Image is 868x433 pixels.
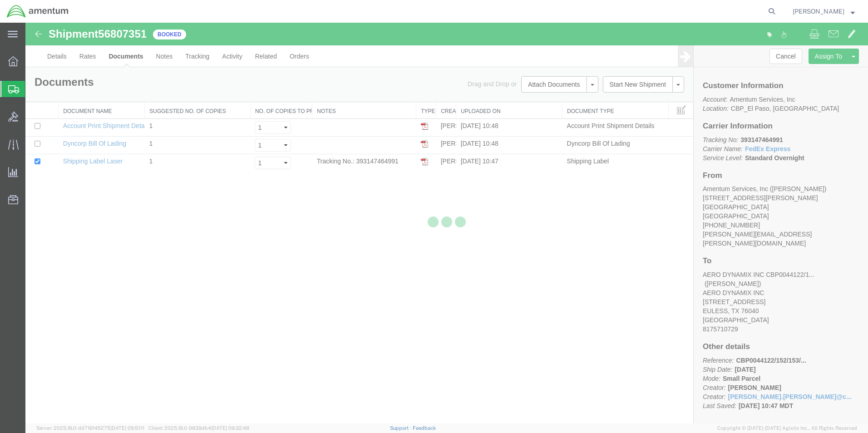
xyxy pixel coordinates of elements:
[413,425,436,431] a: Feedback
[6,5,69,18] img: logo
[717,424,857,432] span: Copyright © [DATE]-[DATE] Agistix Inc., All Rights Reserved
[110,425,144,431] span: [DATE] 09:51:11
[148,425,249,431] span: Client: 2025.18.0-9839db4
[792,6,855,17] button: [PERSON_NAME]
[390,425,413,431] a: Support
[211,425,249,431] span: [DATE] 09:32:48
[36,425,144,431] span: Server: 2025.18.0-dd719145275
[793,6,844,16] span: Miguel Castro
